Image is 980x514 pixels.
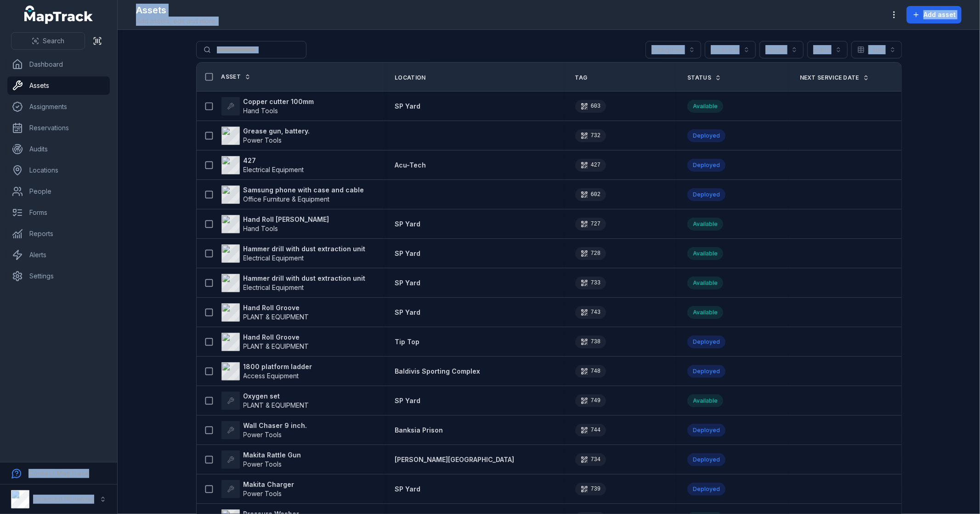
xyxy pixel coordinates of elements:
[221,73,241,81] span: Asset
[687,335,725,348] div: Deployed
[575,424,606,437] div: 744
[221,362,312,381] a: 1800 platform ladderAccess Equipment
[395,338,419,346] span: Tip Top
[221,185,364,204] a: Samsung phone with case and cableOffice Furniture & Equipment
[244,274,366,283] strong: Hammer drill with dust extraction unit
[687,218,723,231] div: Available
[244,215,329,224] strong: Hand Roll [PERSON_NAME]
[575,394,606,407] div: 749
[395,161,426,170] a: Acu-Tech
[244,333,309,342] strong: Hand Roll Groove
[575,74,588,81] span: Tag
[244,244,366,254] strong: Hammer drill with dust extraction unit
[395,74,425,81] span: Location
[395,426,443,435] a: Banksia Prison
[575,100,606,113] div: 603
[7,140,110,158] a: Audits
[807,41,848,58] button: Status
[687,74,721,81] a: Status
[136,17,217,26] span: Add assets, edit and more.
[395,102,420,110] span: SP Yard
[687,159,725,172] div: Deployed
[687,365,725,378] div: Deployed
[395,397,420,404] span: SP Yard
[395,396,420,405] a: SP Yard
[395,278,420,288] a: SP Yard
[7,161,110,179] a: Locations
[7,246,110,264] a: Alerts
[221,127,310,145] a: Grease gun, battery.Power Tools
[575,247,606,260] div: 728
[244,185,364,195] strong: Samsung phone with case and cable
[759,41,804,58] button: People
[395,308,420,316] span: SP Yard
[244,195,330,203] span: Office Furniture & Equipment
[800,74,869,81] a: Next Service Date
[221,73,251,81] a: Asset
[575,335,606,348] div: 738
[395,337,419,347] a: Tip Top
[28,469,89,477] strong: Contact MapTrack
[244,392,309,401] strong: Oxygen set
[395,220,420,228] span: SP Yard
[7,55,110,74] a: Dashboard
[687,306,723,319] div: Available
[687,188,725,201] div: Deployed
[11,32,85,50] button: Search
[7,203,110,222] a: Forms
[244,431,282,439] span: Power Tools
[221,392,309,410] a: Oxygen setPLANT & EQUIPMENT
[136,4,217,17] h2: Assets
[7,98,110,116] a: Assignments
[395,485,420,493] span: SP Yard
[687,394,723,407] div: Available
[575,453,606,466] div: 734
[687,74,711,81] span: Status
[395,308,420,317] a: SP Yard
[221,421,307,439] a: Wall Chaser 9 inch.Power Tools
[244,460,282,468] span: Power Tools
[575,188,606,201] div: 602
[646,41,701,58] button: Categories
[221,215,329,233] a: Hand Roll [PERSON_NAME]Hand Tools
[395,426,443,434] span: Banksia Prison
[43,36,64,46] span: Search
[244,156,304,165] strong: 427
[244,313,309,321] span: PLANT & EQUIPMENT
[244,490,282,497] span: Power Tools
[244,97,314,106] strong: Copper cutter 100mm
[244,372,299,380] span: Access Equipment
[7,119,110,137] a: Reservations
[395,456,514,463] span: [PERSON_NAME][GEOGRAPHIC_DATA]
[687,129,725,142] div: Deployed
[687,483,725,496] div: Deployed
[24,6,93,24] a: MapTrack
[244,283,304,291] span: Electrical Equipment
[221,244,366,263] a: Hammer drill with dust extraction unitElectrical Equipment
[244,342,309,350] span: PLANT & EQUIPMENT
[395,367,480,376] a: Baldivis Sporting Complex
[7,76,110,95] a: Assets
[221,333,309,351] a: Hand Roll GroovePLANT & EQUIPMENT
[575,306,606,319] div: 743
[575,277,606,289] div: 733
[575,129,606,142] div: 732
[244,166,304,173] span: Electrical Equipment
[221,303,309,322] a: Hand Roll GroovePLANT & EQUIPMENT
[575,218,606,231] div: 727
[395,367,480,375] span: Baldivis Sporting Complex
[7,267,110,285] a: Settings
[244,450,301,460] strong: Makita Rattle Gun
[395,249,420,258] a: SP Yard
[244,136,282,144] span: Power Tools
[575,159,606,172] div: 427
[244,362,312,371] strong: 1800 platform ladder
[7,182,110,201] a: People
[221,480,295,498] a: Makita ChargerPower Tools
[244,303,309,312] strong: Hand Roll Groove
[7,225,110,243] a: Reports
[395,485,420,494] a: SP Yard
[575,483,606,496] div: 739
[687,424,725,437] div: Deployed
[923,10,956,19] span: Add asset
